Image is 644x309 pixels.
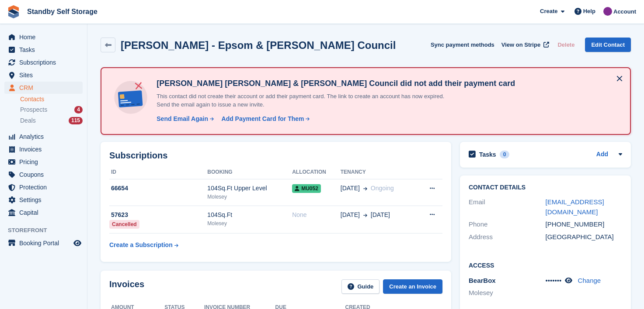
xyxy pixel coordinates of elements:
span: [DATE] [341,184,360,193]
span: Account [613,7,636,16]
a: Guide [341,279,380,294]
a: menu [4,194,83,206]
span: Tasks [19,44,72,56]
a: menu [4,181,83,193]
div: 66654 [109,184,207,193]
span: Booking Portal [19,237,72,249]
img: no-card-linked-e7822e413c904bf8b177c4d89f31251c4716f9871600ec3ca5bfc59e148c83f4.svg [112,79,150,116]
div: 57623 [109,210,207,220]
span: Sites [19,69,72,81]
th: Tenancy [341,165,417,179]
a: menu [4,31,83,43]
a: Create a Subscription [109,237,178,253]
span: Protection [19,181,72,193]
a: Standby Self Storage [24,4,101,19]
h2: Contact Details [469,184,622,191]
span: Analytics [19,130,72,143]
span: View on Stripe [501,41,540,49]
h2: Access [469,261,622,269]
a: Edit Contact [585,38,631,52]
a: menu [4,69,83,81]
div: 115 [69,117,83,124]
a: Change [578,277,601,284]
span: Create [540,7,557,16]
a: Create an Invoice [383,279,442,294]
a: Contacts [20,95,83,103]
span: BearBox [469,277,496,284]
a: Preview store [72,238,83,248]
span: Home [19,31,72,43]
span: CRM [19,82,72,94]
div: Cancelled [109,220,139,229]
div: Molesey [207,193,292,201]
div: Molesey [207,220,292,227]
img: stora-icon-8386f47178a22dfd0bd8f6a31ec36ba5ce8667c1dd55bd0f319d3a0aa187defe.svg [7,5,20,18]
a: menu [4,44,83,56]
div: 104Sq.Ft Upper Level [207,184,292,193]
span: Ongoing [371,185,394,192]
h2: Subscriptions [109,151,442,161]
span: Settings [19,194,72,206]
span: MU052 [292,184,321,193]
a: menu [4,156,83,168]
span: Coupons [19,168,72,181]
a: menu [4,56,83,69]
div: Address [469,232,546,242]
div: [PHONE_NUMBER] [546,220,623,230]
span: ••••••• [546,277,562,284]
a: menu [4,237,83,249]
span: Subscriptions [19,56,72,69]
button: Delete [554,38,578,52]
a: Deals 115 [20,116,83,125]
span: Invoices [19,143,72,155]
span: [DATE] [371,210,390,220]
th: ID [109,165,207,179]
th: Allocation [292,165,341,179]
img: Sue Ford [603,7,612,16]
span: Deals [20,117,36,125]
div: 4 [74,106,83,113]
span: Prospects [20,106,47,114]
li: Molesey [469,288,546,298]
div: Email [469,197,546,217]
div: Add Payment Card for Them [222,114,304,124]
a: menu [4,168,83,181]
span: Help [583,7,595,16]
div: 0 [500,151,510,158]
div: Phone [469,220,546,230]
div: [GEOGRAPHIC_DATA] [546,232,623,242]
a: menu [4,82,83,94]
span: Pricing [19,156,72,168]
h2: Tasks [479,151,496,158]
span: Capital [19,206,72,219]
span: [DATE] [341,210,360,220]
a: menu [4,130,83,143]
a: View on Stripe [498,38,551,52]
th: Booking [207,165,292,179]
span: Storefront [8,226,87,235]
p: This contact did not create their account or add their payment card. The link to create an accoun... [153,92,459,109]
div: Create a Subscription [109,240,173,250]
a: Prospects 4 [20,105,83,114]
a: menu [4,206,83,219]
a: Add [596,150,608,160]
a: [EMAIL_ADDRESS][DOMAIN_NAME] [546,198,604,216]
div: Send Email Again [157,114,208,124]
h2: Invoices [109,279,144,294]
h4: [PERSON_NAME] [PERSON_NAME] & [PERSON_NAME] Council did not add their payment card [153,79,515,89]
div: None [292,210,341,220]
a: Add Payment Card for Them [218,114,311,124]
div: 104Sq.Ft [207,210,292,220]
button: Sync payment methods [431,38,494,52]
a: menu [4,143,83,155]
h2: [PERSON_NAME] - Epsom & [PERSON_NAME] Council [121,39,396,51]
